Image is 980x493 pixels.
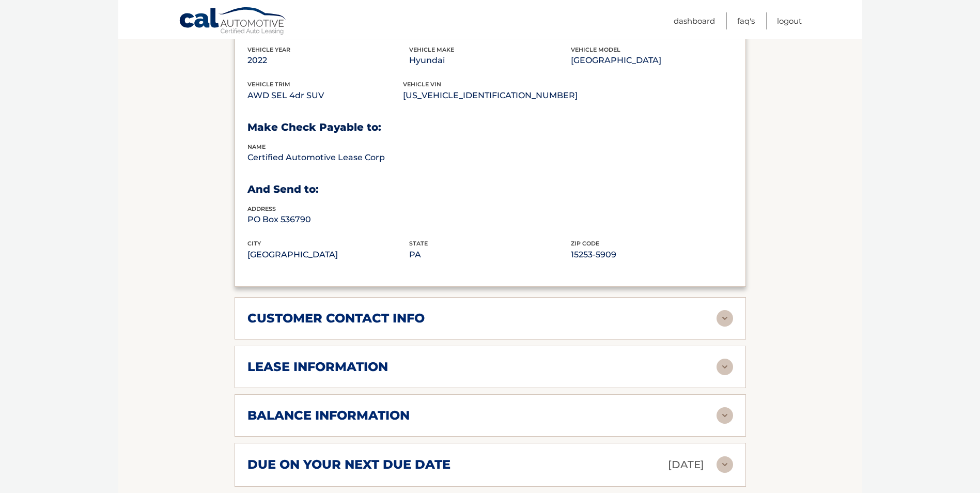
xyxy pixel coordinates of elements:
[179,7,287,37] a: Cal Automotive
[668,456,704,474] p: [DATE]
[247,150,409,165] p: Certified Automotive Lease Corp
[571,240,599,247] span: zip code
[717,310,733,327] img: accordion-rest.svg
[409,240,428,247] span: state
[247,205,276,212] span: address
[409,248,571,262] p: PA
[571,53,733,68] p: [GEOGRAPHIC_DATA]
[409,46,454,53] span: vehicle make
[247,311,425,326] h2: customer contact info
[717,407,733,424] img: accordion-rest.svg
[247,121,733,134] h3: Make Check Payable to:
[247,143,266,150] span: name
[247,88,403,103] p: AWD SEL 4dr SUV
[247,359,388,375] h2: lease information
[571,46,620,53] span: vehicle model
[247,248,409,262] p: [GEOGRAPHIC_DATA]
[674,12,715,29] a: Dashboard
[777,12,802,29] a: Logout
[247,408,410,423] h2: balance information
[403,88,578,103] p: [US_VEHICLE_IDENTIFICATION_NUMBER]
[247,81,290,88] span: vehicle trim
[247,457,450,472] h2: due on your next due date
[409,53,571,68] p: Hyundai
[717,359,733,375] img: accordion-rest.svg
[247,183,733,196] h3: And Send to:
[717,456,733,473] img: accordion-rest.svg
[247,240,261,247] span: city
[737,12,755,29] a: FAQ's
[571,248,733,262] p: 15253-5909
[403,81,441,88] span: vehicle vin
[247,53,409,68] p: 2022
[247,212,409,227] p: PO Box 536790
[247,46,290,53] span: vehicle Year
